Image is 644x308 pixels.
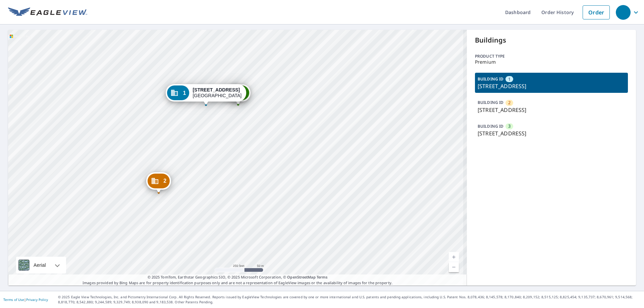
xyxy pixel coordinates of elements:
span: 1 [508,76,511,82]
p: [STREET_ADDRESS] [478,129,625,137]
p: Product type [475,53,628,59]
p: [STREET_ADDRESS] [478,106,625,114]
div: Aerial [32,257,48,273]
strong: [STREET_ADDRESS] [193,87,240,93]
span: 2 [508,100,511,106]
p: Buildings [475,35,628,45]
a: Current Level 17.580161514457334, Zoom Out [449,262,459,272]
div: [GEOGRAPHIC_DATA] [193,87,241,99]
div: Aerial [16,257,66,273]
p: © 2025 Eagle View Technologies, Inc. and Pictometry International Corp. All Rights Reserved. Repo... [58,295,641,305]
span: 2 [163,178,166,183]
div: Dropped pin, building 1, Commercial property, 5286 Table Rock Rd Central Point, OR 97502 [166,84,246,105]
p: BUILDING ID [478,123,503,129]
p: BUILDING ID [478,76,503,82]
a: OpenStreetMap [287,274,315,280]
span: 3 [508,123,511,129]
span: 1 [183,90,186,96]
p: BUILDING ID [478,100,503,105]
a: Terms of Use [3,297,24,302]
a: Terms [317,274,328,280]
img: EV Logo [8,7,87,17]
p: [STREET_ADDRESS] [478,82,625,90]
a: Order [583,5,610,19]
p: | [3,298,48,302]
a: Current Level 17.580161514457334, Zoom In [449,252,459,262]
div: Dropped pin, building 2, Commercial property, 5298 Table Rock Rd Central Point, OR 97502 [146,172,171,193]
a: Privacy Policy [26,297,48,302]
span: © 2025 TomTom, Earthstar Geographics SIO, © 2025 Microsoft Corporation, © [148,274,328,280]
p: Images provided by Bing Maps are for property identification purposes only and are not a represen... [8,274,467,286]
p: Premium [475,59,628,65]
